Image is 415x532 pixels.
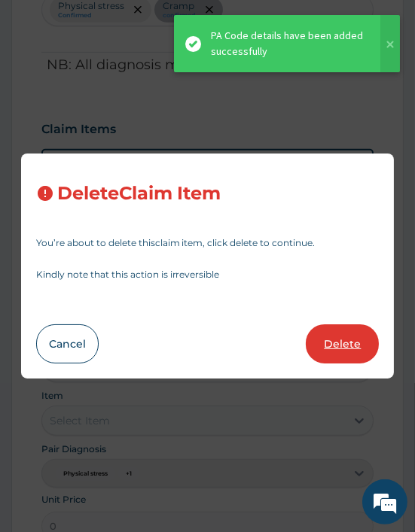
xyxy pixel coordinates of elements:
[368,8,404,44] div: Minimize live chat window
[36,270,380,279] p: Kindly note that this action is irreversible
[306,324,379,363] button: Delete
[36,324,99,363] button: Cancel
[148,206,268,358] span: We're online!
[8,444,407,497] textarea: Type your message and hit 'Enter'
[211,28,366,59] div: PA Code details have been added successfully
[78,84,334,104] div: Chat with us now
[28,75,61,113] img: d_794563401_company_1708531726252_794563401
[36,239,380,248] p: You’re about to delete this claim item , click delete to continue.
[57,184,221,204] h3: Delete Claim Item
